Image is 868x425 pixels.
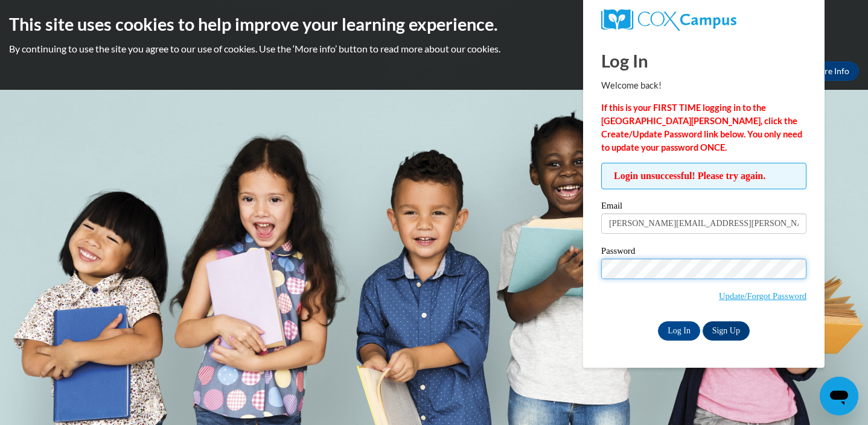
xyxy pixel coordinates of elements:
p: Welcome back! [601,79,806,92]
a: More Info [802,61,859,81]
h2: This site uses cookies to help improve your learning experience. [9,12,859,36]
a: Sign Up [703,321,750,341]
img: COX Campus [601,9,736,31]
label: Email [601,201,806,213]
a: COX Campus [601,9,806,31]
h1: Log In [601,48,806,73]
strong: If this is your FIRST TIME logging in to the [GEOGRAPHIC_DATA][PERSON_NAME], click the Create/Upd... [601,102,802,153]
iframe: Button to launch messaging window [820,377,858,415]
p: By continuing to use the site you agree to our use of cookies. Use the ‘More info’ button to read... [9,42,859,55]
label: Password [601,247,806,259]
a: Update/Forgot Password [719,291,806,301]
span: Login unsuccessful! Please try again. [601,163,806,189]
input: Log In [658,321,700,341]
